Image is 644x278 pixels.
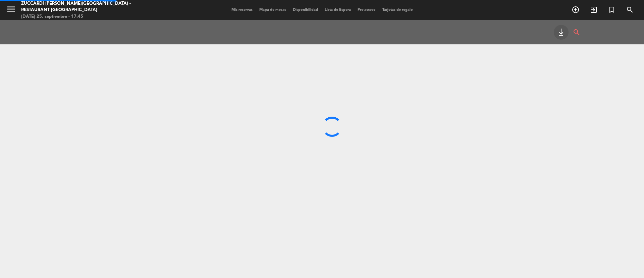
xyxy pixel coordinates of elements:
i: menu [6,4,16,14]
i: search [626,6,634,14]
span: Pre-acceso [354,8,379,12]
div: [DATE] 25. septiembre - 17:45 [21,13,156,20]
i: exit_to_app [590,6,598,14]
i: add_circle_outline [572,6,580,14]
span: Lista de Espera [321,8,354,12]
span: Tarjetas de regalo [379,8,416,12]
div: Zuccardi [PERSON_NAME][GEOGRAPHIC_DATA] - Restaurant [GEOGRAPHIC_DATA] [21,0,156,13]
span: Mis reservas [228,8,256,12]
span: Disponibilidad [289,8,321,12]
span: Mapa de mesas [256,8,289,12]
i: turned_in_not [608,6,616,14]
i: keyboard_tab [557,28,565,36]
button: menu [6,4,16,16]
i: search [573,25,581,40]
